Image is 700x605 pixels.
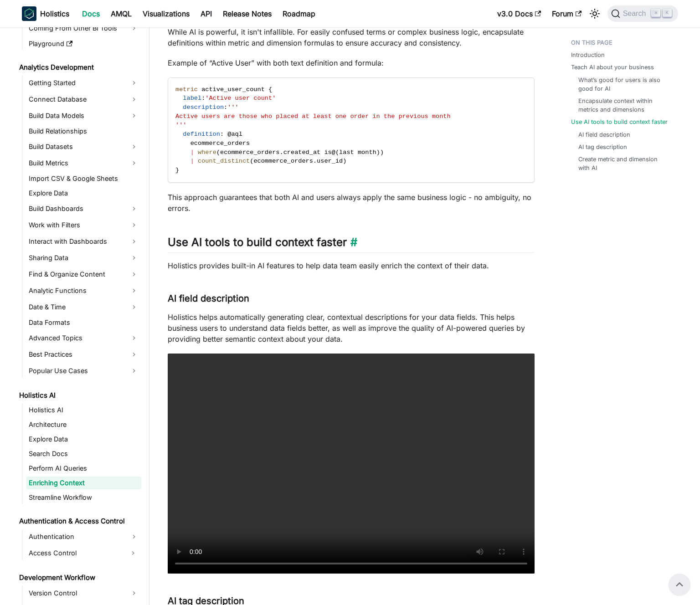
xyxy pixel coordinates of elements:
[198,158,250,164] span: count_distinct
[492,6,546,21] a: v3.0 Docs
[26,316,141,329] a: Data Formats
[198,149,216,156] span: where
[587,6,602,21] button: Switch between dark and light mode (currently light mode)
[217,6,277,21] a: Release Notes
[168,260,535,271] p: Holistics provides built-in AI features to help data team easily enrich the context of their data.
[313,158,317,164] span: .
[26,251,141,265] a: Sharing Data
[183,95,201,102] span: label
[26,108,141,123] a: Build Data Models
[26,234,141,249] a: Interact with Dashboards
[13,27,149,605] nav: Docs sidebar
[168,192,535,214] p: This approach guarantees that both AI and users always apply the same business logic - no ambigui...
[201,86,265,93] span: active_user_count
[26,347,141,362] a: Best Practices
[578,143,627,151] a: AI tag description
[26,404,141,416] a: Holistics AI
[220,149,280,156] span: ecommerce_orders
[571,63,654,72] a: Teach AI about your business
[216,149,220,156] span: (
[16,515,141,528] a: Authentication & Access Control
[168,354,535,574] video: Your browser does not support embedding video, but you can .
[26,477,141,489] a: Enriching Context
[190,158,194,164] span: |
[168,26,535,48] p: While AI is powerful, it isn't infallible. For easily confused terms or complex business logic, e...
[190,140,250,147] span: ecommerce_orders
[175,122,186,128] span: '''
[16,389,141,402] a: Holistics AI
[40,8,69,19] b: Holistics
[376,149,380,156] span: )
[26,92,141,107] a: Connect Database
[26,447,141,460] a: Search Docs
[358,149,376,156] span: month
[16,571,141,584] a: Development Workflow
[175,86,198,93] span: metric
[183,131,220,138] span: definition
[250,158,253,164] span: (
[16,61,141,74] a: Analytics Development
[571,51,605,59] a: Introduction
[137,6,195,21] a: Visualizations
[317,158,343,164] span: user_id
[26,201,141,216] a: Build Dashboards
[220,131,231,138] span: : @
[26,125,141,138] a: Build Relationships
[26,491,141,504] a: Streamline Workflow
[77,6,105,21] a: Docs
[183,104,224,111] span: description
[205,95,276,102] span: 'Active user count'
[26,546,125,560] a: Access Control
[105,6,137,21] a: AMQL
[651,9,660,17] kbd: ⌘
[26,187,141,200] a: Explore Data
[26,433,141,446] a: Explore Data
[201,95,205,102] span: :
[26,37,141,50] a: Playground
[26,418,141,431] a: Architecture
[578,76,669,93] a: What’s good for users is also good for AI
[175,167,179,174] span: }
[26,156,141,170] a: Build Metrics
[26,267,141,282] a: Find & Organize Content
[280,149,283,156] span: .
[332,149,335,156] span: @
[26,21,141,36] a: Coming From Other BI Tools
[324,149,331,156] span: is
[175,113,451,120] span: Active users are those who placed at least one order in the previous month
[26,586,141,600] a: Version Control
[669,574,690,595] button: Scroll back to top
[195,6,217,21] a: API
[578,155,669,172] a: Create metric and dimension with AI
[268,86,272,93] span: {
[339,149,354,156] span: last
[26,300,141,314] a: Date & Time
[231,131,242,138] span: aql
[26,331,141,345] a: Advanced Topics
[224,104,227,111] span: :
[253,158,313,164] span: ecommerce_orders
[277,6,321,21] a: Roadmap
[26,76,141,90] a: Getting Started
[578,130,630,139] a: AI field description
[22,6,36,21] img: Holistics
[168,293,535,304] h3: AI field description
[227,104,238,111] span: '''
[190,149,194,156] span: |
[663,9,672,17] kbd: K
[578,97,669,114] a: Encapsulate context within metrics and dimensions
[571,118,668,126] a: Use AI tools to build context faster
[26,218,141,232] a: Work with Filters
[125,546,141,560] button: Expand sidebar category 'Access Control'
[22,6,69,21] a: HolisticsHolistics
[26,139,141,154] a: Build Datasets
[380,149,384,156] span: )
[26,172,141,185] a: Import CSV & Google Sheets
[26,364,141,378] a: Popular Use Cases
[168,312,535,344] p: Holistics helps automatically generating clear, contextual descriptions for your data fields. Thi...
[26,529,141,544] a: Authentication
[26,283,141,298] a: Analytic Functions
[620,10,652,18] span: Search
[168,236,535,253] h2: Use AI tools to build context faster
[343,158,346,164] span: )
